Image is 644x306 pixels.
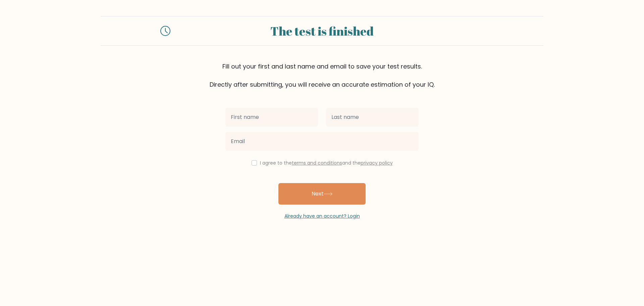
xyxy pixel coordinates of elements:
[260,160,393,166] label: I agree to the and the
[225,108,318,127] input: First name
[178,22,466,40] div: The test is finished
[101,62,543,89] div: Fill out your first and last name and email to save your test results. Directly after submitting,...
[284,213,360,219] a: Already have an account? Login
[278,183,366,205] button: Next
[361,160,393,166] a: privacy policy
[292,160,342,166] a: terms and conditions
[225,132,419,151] input: Email
[326,108,419,127] input: Last name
